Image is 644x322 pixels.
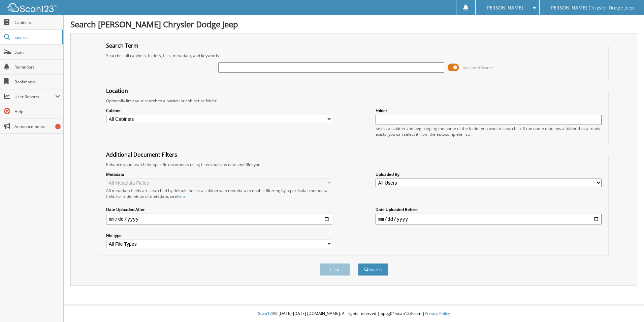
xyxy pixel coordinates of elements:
[376,207,602,212] label: Date Uploaded Before
[358,263,388,276] button: Search
[376,126,602,137] div: Select a cabinet and begin typing the name of the folder you want to search in. If the name match...
[14,109,60,114] span: Help
[14,64,60,70] span: Reminders
[103,42,142,49] legend: Search Term
[376,214,602,224] input: end
[7,3,57,12] img: scan123-logo-white.svg
[64,305,644,322] div: © [DATE]-[DATE] [DOMAIN_NAME]. All rights reserved | appg04-scan123-com |
[106,188,332,199] div: All metadata fields are searched by default. Select a cabinet with metadata to enable filtering b...
[70,19,637,30] h1: Search [PERSON_NAME] Chrysler Dodge Jeep
[14,124,60,129] span: Announcements
[14,79,60,85] span: Bookmarks
[376,108,602,113] label: Folder
[106,214,332,224] input: start
[549,6,634,10] span: [PERSON_NAME] Chrysler Dodge Jeep
[106,233,332,238] label: File type
[14,34,59,40] span: Search
[258,311,274,316] span: Scan123
[425,311,450,316] a: Privacy Policy
[103,98,605,104] div: Optionally limit your search to a particular cabinet or folder
[106,207,332,212] label: Date Uploaded After
[14,20,60,25] span: Cabinets
[14,49,60,55] span: Scan
[106,108,332,113] label: Cabinet
[463,65,493,70] span: Advanced Search
[14,94,55,100] span: User Reports
[103,162,605,167] div: Enhance your search for specific documents using filters such as date and file type.
[177,193,186,199] a: here
[55,124,61,129] div: 1
[106,171,332,177] label: Metadata
[320,263,350,276] button: Clear
[376,171,602,177] label: Uploaded By
[103,87,131,95] legend: Location
[103,53,605,58] div: Searches all cabinets, folders, files, metadata, and keywords
[485,6,523,10] span: [PERSON_NAME]
[103,151,181,158] legend: Additional Document Filters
